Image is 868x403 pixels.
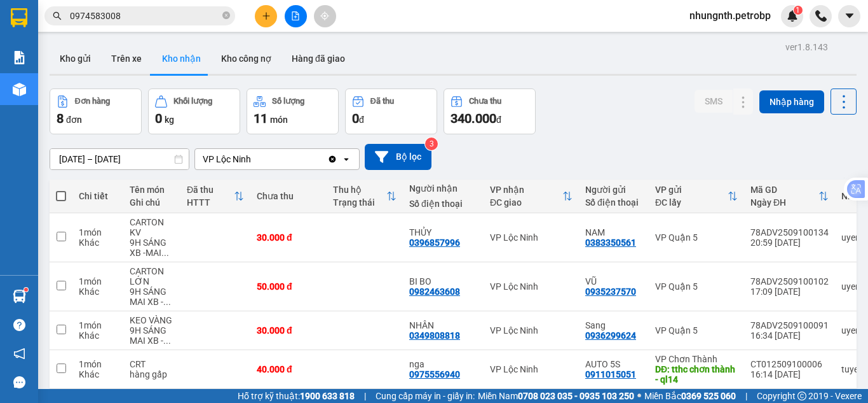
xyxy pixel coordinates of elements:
span: Miền Bắc [644,389,736,403]
div: Đơn hàng [75,97,110,106]
div: 16:14 [DATE] [750,369,829,379]
strong: 0369 525 060 [681,391,736,401]
img: solution-icon [13,51,26,64]
button: file-add [285,5,307,27]
span: 1 [796,6,800,15]
div: DĐ: tthc chơn thành - ql14 [655,364,738,385]
svg: open [341,154,351,164]
span: | [745,389,747,403]
div: VŨ [585,276,642,286]
div: Ghi chú [130,197,174,208]
sup: 1 [794,6,803,15]
div: ver 1.8.143 [785,40,828,54]
div: Thu hộ [333,185,386,195]
th: Toggle SortBy [327,180,403,213]
button: caret-down [838,5,860,27]
div: VP Lộc Ninh [203,153,251,166]
span: 340.000 [451,111,496,126]
div: Chưa thu [257,191,320,201]
button: Kho công nợ [211,43,281,74]
div: AUTO 5S [585,359,642,369]
div: Khác [79,237,117,248]
input: Selected VP Lộc Ninh. [252,153,254,166]
div: 9H SÁNG MAI XB - NHAI NHẬN [130,325,174,346]
div: 0975556940 [409,369,460,379]
img: warehouse-icon [13,83,26,96]
div: 78ADV2509100134 [750,227,829,237]
span: | [364,389,366,403]
div: Ngày ĐH [750,197,818,208]
span: Cung cấp máy in - giấy in: [376,389,475,403]
button: Trên xe [101,43,152,74]
div: CT012509100006 [750,359,829,369]
div: Chưa thu [469,97,501,106]
span: 11 [254,111,268,126]
button: Bộ lọc [365,144,431,170]
span: notification [13,348,25,360]
div: 0982463608 [409,286,460,297]
span: đ [496,115,501,125]
th: Toggle SortBy [484,180,579,213]
div: Khác [79,330,117,341]
div: 1 món [79,227,117,237]
div: 40.000 đ [257,364,320,374]
span: ... [161,248,169,258]
div: 0349808818 [409,330,460,341]
div: 9H SÁNG MAI XB - CHIỀU MAI NHẬN [130,286,174,307]
div: Tên món [130,185,174,195]
div: ĐC giao [490,197,562,208]
span: món [270,115,288,125]
div: VP Lộc Ninh [490,281,573,292]
div: Sang [585,320,642,330]
div: 30.000 đ [257,232,320,243]
span: Hỗ trợ kỹ thuật: [238,389,355,403]
div: 0383350561 [585,237,636,248]
div: CRT [130,359,174,369]
span: đ [359,115,364,125]
div: 0396857996 [409,237,460,248]
span: file-add [291,11,300,20]
div: VP Lộc Ninh [490,325,573,336]
span: 8 [57,111,64,126]
div: Số điện thoại [409,199,477,209]
div: VP gửi [655,185,728,195]
button: Số lượng11món [247,88,339,134]
span: Miền Nam [478,389,634,403]
span: đơn [66,115,82,125]
div: 0936299624 [585,330,636,341]
div: Mã GD [750,185,818,195]
strong: 0708 023 035 - 0935 103 250 [518,391,634,401]
div: VP Chơn Thành [655,354,738,364]
svg: Clear value [327,154,337,164]
span: caret-down [844,10,855,22]
div: VP Quận 5 [655,232,738,243]
button: Chưa thu340.000đ [444,88,536,134]
span: search [53,11,62,20]
div: 78ADV2509100102 [750,276,829,286]
button: Khối lượng0kg [148,88,240,134]
img: warehouse-icon [13,290,26,303]
div: nga [409,359,477,369]
div: 1 món [79,359,117,369]
div: 78ADV2509100091 [750,320,829,330]
div: VP Quận 5 [655,325,738,336]
button: Kho gửi [50,43,101,74]
span: question-circle [13,319,25,331]
strong: 1900 633 818 [300,391,355,401]
input: Select a date range. [50,149,189,169]
div: Số điện thoại [585,197,642,208]
button: plus [255,5,277,27]
div: 1 món [79,320,117,330]
div: Đã thu [370,97,394,106]
div: VP Lộc Ninh [490,364,573,374]
span: kg [165,115,174,125]
div: 9H SÁNG XB -MAI NHẬN [130,237,174,258]
div: 16:34 [DATE] [750,330,829,341]
button: Đã thu0đ [345,88,437,134]
div: Khác [79,286,117,297]
div: VP nhận [490,185,562,195]
div: KEO VÀNG [130,315,174,325]
div: 30.000 đ [257,325,320,336]
button: Đơn hàng8đơn [50,88,142,134]
span: ... [163,336,171,346]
